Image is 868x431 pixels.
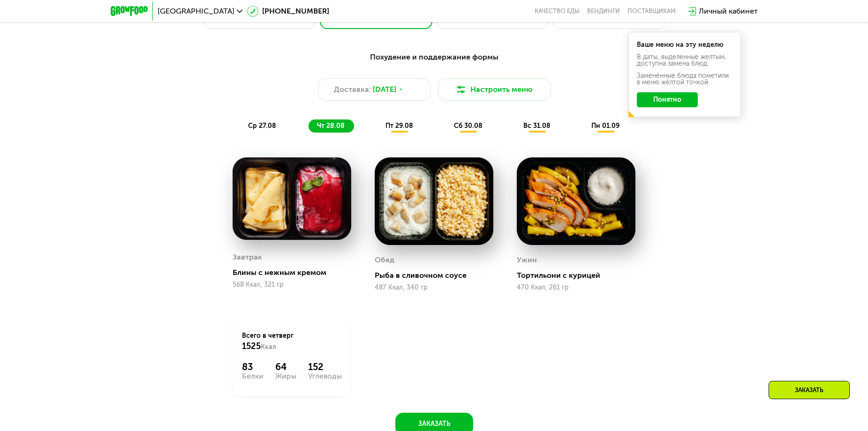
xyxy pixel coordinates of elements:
span: [GEOGRAPHIC_DATA] [158,7,234,15]
div: 470 Ккал, 261 гр [517,284,635,291]
div: поставщикам [627,7,676,15]
a: [PHONE_NUMBER] [247,6,329,17]
div: 64 [275,361,296,372]
button: Понятно [637,92,698,107]
span: Доставка: [334,84,371,95]
span: Ккал [261,343,276,351]
div: Ужин [517,253,537,267]
div: Жиры [275,372,296,380]
div: Рыба в сливочном соусе [375,271,501,280]
a: Вендинги [587,7,620,15]
span: пт 29.08 [385,122,413,130]
div: Завтрак [233,250,262,264]
div: 568 Ккал, 321 гр [233,281,351,289]
div: В даты, выделенные желтым, доступна замена блюд. [637,54,732,67]
button: Настроить меню [438,78,551,101]
a: Качество еды [535,7,580,15]
div: Тортильони с курицей [517,271,643,280]
span: ср 27.08 [248,122,276,130]
div: Заменённые блюда пометили в меню жёлтой точкой. [637,73,732,86]
div: 487 Ккал, 340 гр [375,284,493,291]
div: Заказать [769,381,850,399]
span: [DATE] [373,84,396,95]
div: Блины с нежным кремом [233,268,359,277]
div: Углеводы [308,372,342,380]
div: Похудение и поддержание формы [157,52,712,63]
div: Всего в четверг [242,331,342,352]
div: Личный кабинет [699,6,758,17]
div: Ваше меню на эту неделю [637,42,732,48]
div: Обед [375,253,394,267]
div: 83 [242,361,264,372]
span: чт 28.08 [317,122,345,130]
div: 152 [308,361,342,372]
span: пн 01.09 [591,122,619,130]
span: сб 30.08 [454,122,483,130]
span: 1525 [242,341,261,351]
span: вс 31.08 [523,122,551,130]
div: Белки [242,372,264,380]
